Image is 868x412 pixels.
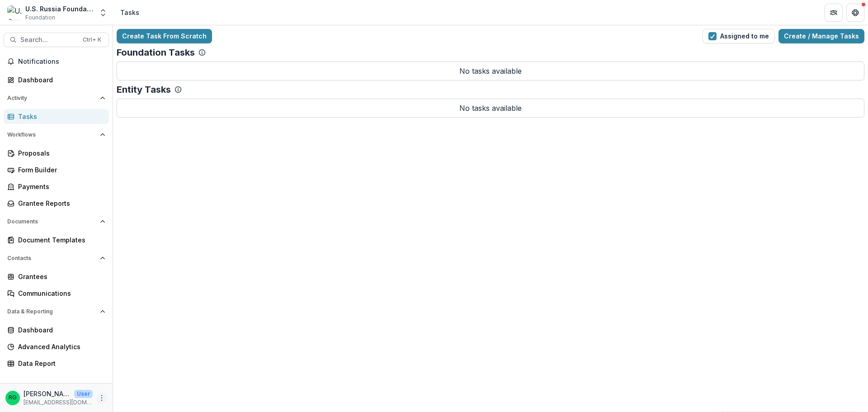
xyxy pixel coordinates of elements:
[4,322,109,337] a: Dashboard
[7,308,96,315] span: Data & Reporting
[117,29,212,43] a: Create Task From Scratch
[18,165,102,175] div: Form Builder
[25,14,55,22] span: Foundation
[25,4,93,14] div: U.S. Russia Foundation
[4,54,109,69] button: Notifications
[4,214,109,229] button: Open Documents
[18,235,102,245] div: Document Templates
[4,286,109,301] a: Communications
[7,95,96,101] span: Activity
[74,390,93,398] p: User
[96,393,107,403] button: More
[7,255,96,261] span: Contacts
[18,58,105,66] span: Notifications
[4,251,109,265] button: Open Contacts
[846,4,864,22] button: Get Help
[4,146,109,161] a: Proposals
[4,33,109,47] button: Search...
[20,36,77,44] span: Search...
[18,112,102,121] div: Tasks
[4,162,109,177] a: Form Builder
[24,389,71,398] p: [PERSON_NAME]
[18,325,102,335] div: Dashboard
[117,6,143,19] nav: breadcrumb
[81,35,103,45] div: Ctrl + K
[18,359,102,368] div: Data Report
[4,232,109,247] a: Document Templates
[4,179,109,194] a: Payments
[117,62,864,81] p: No tasks available
[4,196,109,211] a: Grantee Reports
[7,132,96,138] span: Workflows
[18,182,102,191] div: Payments
[703,29,775,43] button: Assigned to me
[4,109,109,124] a: Tasks
[4,72,109,87] a: Dashboard
[18,289,102,298] div: Communications
[24,398,93,407] p: [EMAIL_ADDRESS][DOMAIN_NAME]
[4,356,109,371] a: Data Report
[117,84,171,95] p: Entity Tasks
[4,128,109,142] button: Open Workflows
[18,342,102,351] div: Advanced Analytics
[97,4,109,22] button: Open entity switcher
[18,199,102,208] div: Grantee Reports
[18,272,102,281] div: Grantees
[18,75,102,85] div: Dashboard
[4,269,109,284] a: Grantees
[7,218,96,225] span: Documents
[825,4,843,22] button: Partners
[7,5,22,20] img: U.S. Russia Foundation
[117,99,864,118] p: No tasks available
[18,148,102,158] div: Proposals
[4,304,109,319] button: Open Data & Reporting
[117,47,195,58] p: Foundation Tasks
[9,395,17,401] div: Ruslan Garipov
[778,29,864,43] a: Create / Manage Tasks
[4,91,109,105] button: Open Activity
[120,8,139,17] div: Tasks
[4,339,109,354] a: Advanced Analytics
